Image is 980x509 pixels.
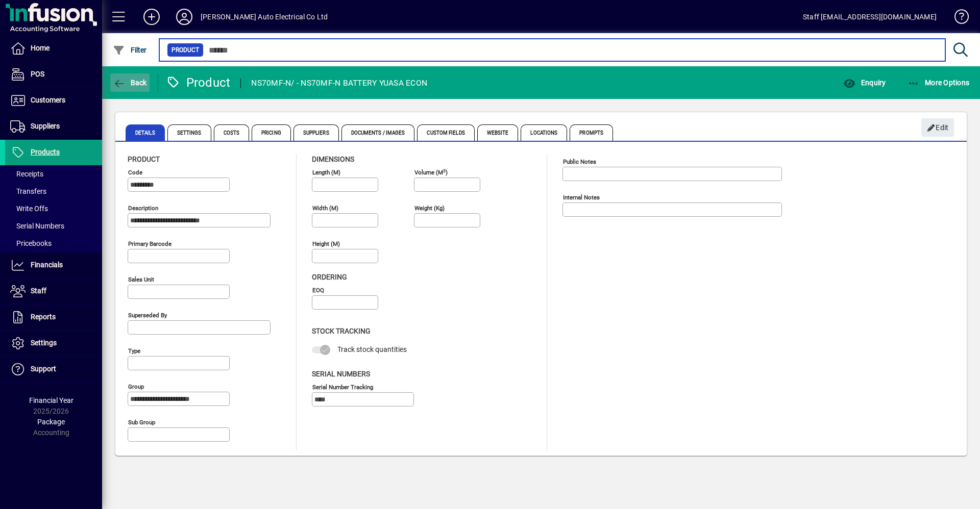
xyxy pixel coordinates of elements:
[312,205,338,212] mat-label: Width (m)
[10,170,43,178] span: Receipts
[171,45,199,55] span: Product
[312,240,340,247] mat-label: Height (m)
[5,252,102,278] a: Financials
[31,313,56,321] span: Reports
[5,62,102,87] a: POS
[417,124,474,141] span: Custom Fields
[10,205,48,213] span: Write Offs
[341,124,415,141] span: Documents / Images
[5,183,102,200] a: Transfers
[10,222,64,230] span: Serial Numbers
[5,165,102,183] a: Receipts
[37,418,65,426] span: Package
[921,118,954,137] button: Edit
[128,419,155,426] mat-label: Sub group
[908,79,970,87] span: More Options
[905,73,972,92] button: More Options
[10,187,46,195] span: Transfers
[128,205,158,212] mat-label: Description
[201,9,328,25] div: [PERSON_NAME] Auto Electrical Co Ltd
[477,124,519,141] span: Website
[414,205,445,212] mat-label: Weight (Kg)
[110,73,150,92] button: Back
[126,124,165,141] span: Details
[168,8,201,26] button: Profile
[563,158,596,165] mat-label: Public Notes
[312,287,324,294] mat-label: EOQ
[5,200,102,217] a: Write Offs
[312,383,373,390] mat-label: Serial Number tracking
[31,339,57,347] span: Settings
[128,240,171,247] mat-label: Primary barcode
[312,169,340,176] mat-label: Length (m)
[443,168,446,173] sup: 3
[414,169,448,176] mat-label: Volume (m )
[5,278,102,304] a: Staff
[251,75,427,91] div: NS70MF-N/ - NS70MF-N BATTERY YUASA ECON
[31,261,63,269] span: Financials
[947,2,967,35] a: Knowledge Base
[293,124,339,141] span: Suppliers
[337,345,407,353] span: Track stock quantities
[5,357,102,382] a: Support
[31,70,44,78] span: POS
[31,365,56,373] span: Support
[10,239,52,247] span: Pricebooks
[312,370,370,378] span: Serial Numbers
[521,124,567,141] span: Locations
[5,36,102,61] a: Home
[31,287,46,295] span: Staff
[128,276,154,283] mat-label: Sales unit
[110,41,150,59] button: Filter
[113,46,147,54] span: Filter
[128,383,144,390] mat-label: Group
[5,114,102,139] a: Suppliers
[570,124,613,141] span: Prompts
[5,235,102,252] a: Pricebooks
[167,124,211,141] span: Settings
[841,73,888,92] button: Enquiry
[128,155,160,163] span: Product
[128,312,167,319] mat-label: Superseded by
[5,88,102,113] a: Customers
[843,79,886,87] span: Enquiry
[5,330,102,356] a: Settings
[214,124,250,141] span: Costs
[31,44,50,52] span: Home
[312,273,347,281] span: Ordering
[312,327,371,335] span: Stock Tracking
[31,96,65,104] span: Customers
[312,155,354,163] span: Dimensions
[927,119,949,136] span: Edit
[113,79,147,87] span: Back
[31,148,60,156] span: Products
[803,9,937,25] div: Staff [EMAIL_ADDRESS][DOMAIN_NAME]
[128,169,142,176] mat-label: Code
[5,217,102,235] a: Serial Numbers
[128,347,140,354] mat-label: Type
[5,304,102,330] a: Reports
[31,122,60,130] span: Suppliers
[135,8,168,26] button: Add
[563,194,600,201] mat-label: Internal Notes
[102,73,158,92] app-page-header-button: Back
[252,124,291,141] span: Pricing
[29,396,73,404] span: Financial Year
[166,74,231,91] div: Product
